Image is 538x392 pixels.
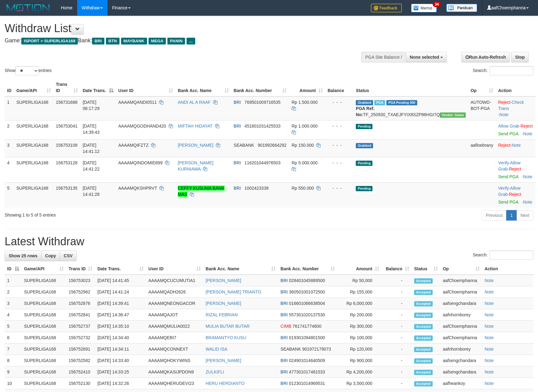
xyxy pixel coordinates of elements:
[496,79,536,96] th: Action
[167,38,185,44] span: PANIN
[5,157,14,182] td: 4
[356,143,373,148] span: Grabbed
[382,344,412,355] td: -
[498,100,524,111] a: Check Trans
[175,79,231,96] th: Bank Acc. Name: activate to sort column ascending
[95,366,146,378] td: [DATE] 14:33:25
[234,124,241,129] span: BRI
[56,100,78,105] span: 156731688
[516,210,533,221] a: Next
[118,186,157,191] span: AAAAMQKSHPRVT
[498,131,518,136] a: Send PGA
[66,321,95,332] td: 156752737
[5,263,22,275] th: ID: activate to sort column descending
[382,366,412,378] td: -
[56,143,78,148] span: 156753109
[56,124,78,129] span: 156753041
[206,381,245,386] a: HERU HERDIANTO
[490,66,533,75] input: Search:
[498,124,519,129] a: Allow Grab
[289,369,325,374] span: Copy 477301017481533 to clipboard
[22,286,66,298] td: SUPERLIGA168
[206,312,238,317] a: RIZAL FEBRIAN
[66,309,95,321] td: 156752841
[95,344,146,355] td: [DATE] 14:34:11
[206,369,224,374] a: ZULKIFLI
[289,278,325,283] span: Copy 028401045889500 to clipboard
[22,366,66,378] td: SUPERLIGA168
[440,366,482,378] td: aafsengchandara
[337,286,381,298] td: Rp 155,000
[337,366,381,378] td: Rp 4,200,000
[485,324,494,329] a: Note
[328,99,351,105] div: - - -
[245,160,281,165] span: Copy 116201044976503 to clipboard
[490,251,533,260] input: Search:
[356,124,372,129] span: Pending
[509,166,521,171] a: Reject
[178,124,212,129] a: MIFTAH HIDAYAT
[95,286,146,298] td: [DATE] 14:41:24
[414,347,433,352] span: Accepted
[121,38,147,44] span: MAYBANK
[337,309,381,321] td: Rp 200,000
[440,321,482,332] td: aafChoemphanna
[337,321,381,332] td: Rp 300,000
[498,174,518,179] a: Send PGA
[5,321,22,332] td: 5
[414,381,433,386] span: Accepted
[498,100,511,105] a: Reject
[83,160,100,171] span: [DATE] 14:41:22
[66,355,95,366] td: 156752582
[14,79,53,96] th: Game/API: activate to sort column ascending
[440,298,482,309] td: aafsengchandara
[485,335,494,340] a: Note
[15,66,39,75] select: Showentries
[473,251,533,260] label: Search:
[66,286,95,298] td: 156752962
[498,160,520,171] span: ·
[289,301,325,306] span: Copy 016601066638504 to clipboard
[5,251,41,261] a: Show 25 rows
[440,112,466,118] span: Vendor URL: https://trx31.1velocity.biz
[95,309,146,321] td: [DATE] 14:36:47
[511,143,521,148] a: Note
[9,253,37,258] span: Show 25 rows
[83,100,100,111] span: [DATE] 06:17:29
[496,157,536,182] td: · ·
[337,332,381,344] td: Rp 100,000
[289,358,325,363] span: Copy 024901014640509 to clipboard
[5,309,22,321] td: 4
[116,79,175,96] th: User ID: activate to sort column ascending
[22,321,66,332] td: SUPERLIGA168
[496,120,536,139] td: ·
[146,286,203,298] td: AAAAMQADH2626
[337,378,381,389] td: Rp 3,500,000
[361,52,406,62] div: PGA Site Balance /
[412,263,440,275] th: Status: activate to sort column ascending
[146,298,203,309] td: AAAAMQNEONGACOR
[60,251,77,261] a: CSV
[440,309,482,321] td: aafnhornborey
[292,100,317,105] span: Rp 1.500.000
[245,124,281,129] span: Copy 451601031425533 to clipboard
[289,381,325,386] span: Copy 012301014969531 to clipboard
[178,186,225,197] a: CEFFY KUSUMA BANK MAS
[356,100,373,105] span: Grabbed
[206,278,241,283] a: [PERSON_NAME]
[146,378,203,389] td: AAAAMQHERUDEVI23
[146,344,203,355] td: AAAAMQCONNEXT
[146,263,203,275] th: User ID: activate to sort column ascending
[95,332,146,344] td: [DATE] 14:34:40
[5,275,22,286] td: 1
[206,358,241,363] a: [PERSON_NAME]
[178,160,213,171] a: [PERSON_NAME] KURNIAWA
[414,358,433,364] span: Accepted
[5,235,533,248] h1: Latest Withdraw
[382,286,412,298] td: -
[440,355,482,366] td: aafsengchandara
[280,289,288,294] span: BRI
[496,182,536,208] td: · ·
[496,139,536,157] td: ·
[66,378,95,389] td: 156752130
